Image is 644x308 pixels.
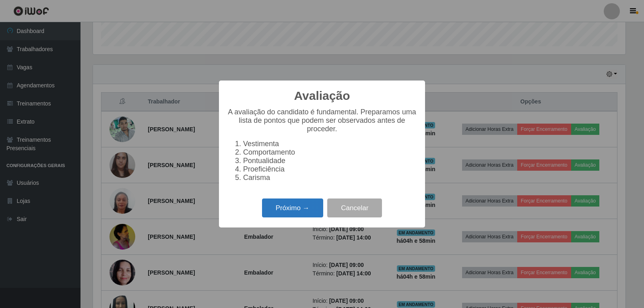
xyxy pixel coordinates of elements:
li: Pontualidade [243,157,417,165]
li: Proeficiência [243,165,417,174]
button: Cancelar [327,198,382,217]
button: Próximo → [262,198,323,217]
li: Carisma [243,174,417,182]
li: Vestimenta [243,140,417,148]
p: A avaliação do candidato é fundamental. Preparamos uma lista de pontos que podem ser observados a... [227,108,417,133]
h2: Avaliação [294,89,350,103]
li: Comportamento [243,148,417,157]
